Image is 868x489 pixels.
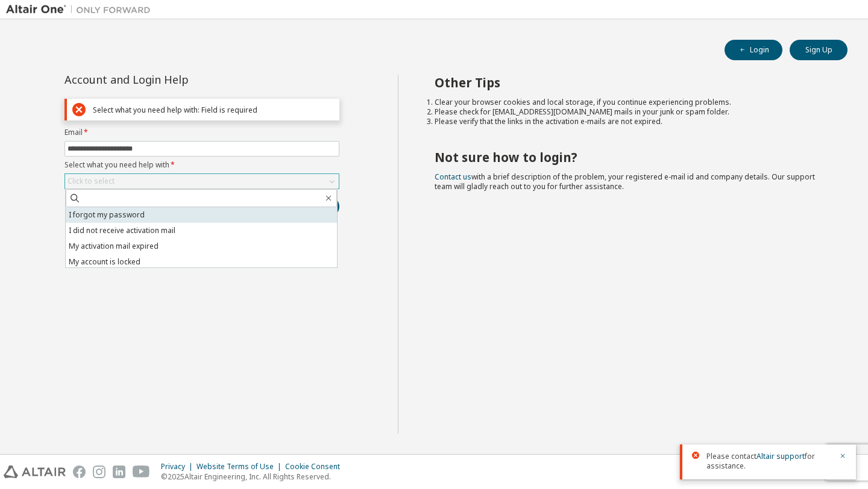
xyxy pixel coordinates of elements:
[435,172,471,182] a: Contact us
[161,472,347,482] p: © 2025 Altair Engineering, Inc. All Rights Reserved.
[435,172,815,192] span: with a brief description of the problem, your registered e-mail id and company details. Our suppo...
[64,160,339,170] label: Select what you need help with
[435,117,826,126] li: Please verify that the links in the activation e-mails are not expired.
[161,462,197,472] div: Privacy
[64,128,339,137] label: Email
[725,40,782,60] button: Login
[66,207,337,223] li: I forgot my password
[73,466,86,478] img: facebook.svg
[285,462,347,472] div: Cookie Consent
[435,149,826,165] h2: Not sure how to login?
[68,176,115,186] div: Click to select
[113,466,125,478] img: linkedin.svg
[133,466,150,478] img: youtube.svg
[435,98,826,107] li: Clear your browser cookies and local storage, if you continue experiencing problems.
[197,462,285,472] div: Website Terms of Use
[706,452,832,471] span: Please contact for assistance.
[6,4,157,16] img: Altair One
[93,466,105,478] img: instagram.svg
[756,451,805,461] a: Altair support
[4,466,66,478] img: altair_logo.svg
[65,174,339,188] div: Click to select
[435,75,826,90] h2: Other Tips
[790,40,848,60] button: Sign Up
[64,75,285,84] div: Account and Login Help
[93,105,334,114] div: Select what you need help with: Field is required
[435,107,826,117] li: Please check for [EMAIL_ADDRESS][DOMAIN_NAME] mails in your junk or spam folder.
